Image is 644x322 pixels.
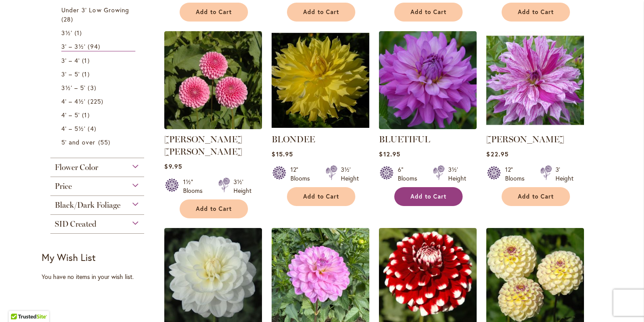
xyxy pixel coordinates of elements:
a: BLONDEE [272,134,315,145]
button: Add to Cart [180,199,248,218]
div: 3½' Height [448,165,466,183]
button: Add to Cart [287,3,355,22]
div: 6" Blooms [398,165,422,183]
a: 4' – 5½' 4 [61,124,135,133]
span: Add to Cart [410,193,446,200]
span: Under 3' Low Growing [61,6,129,14]
span: Add to Cart [518,193,554,200]
span: 3' – 3½' [61,42,85,51]
iframe: Launch Accessibility Center [7,291,31,315]
button: Add to Cart [180,3,248,22]
span: SID Created [55,219,96,229]
span: 5' and over [61,138,96,146]
span: 28 [61,14,75,24]
span: 3' – 5' [61,70,80,78]
img: BETTY ANNE [164,31,262,129]
a: 5' and over 55 [61,137,135,147]
span: $12.95 [379,150,400,158]
span: $15.95 [272,150,293,158]
div: You have no items in your wish list. [42,272,159,281]
div: 1½" Blooms [183,177,208,195]
span: $9.95 [164,162,182,170]
span: Add to Cart [410,8,446,16]
button: Add to Cart [394,3,463,22]
img: Blondee [272,31,369,129]
span: Black/Dark Foliage [55,200,120,210]
button: Add to Cart [502,187,570,206]
div: 3' Height [556,165,573,183]
a: Brandon Michael [486,123,584,131]
a: Under 3' Low Growing 28 [61,5,135,24]
span: 4' – 4½' [61,97,85,105]
a: BETTY ANNE [164,123,262,131]
span: 3' – 4' [61,56,80,65]
a: [PERSON_NAME] [PERSON_NAME] [164,134,242,157]
span: 3½' [61,29,72,37]
span: 4 [88,124,98,133]
span: 3 [88,83,98,92]
span: 1 [82,56,92,65]
a: [PERSON_NAME] [486,134,564,145]
a: 4' – 5' 1 [61,110,135,119]
a: 3' – 3½' 94 [61,42,135,51]
img: Brandon Michael [486,31,584,129]
span: 4' – 5' [61,111,80,119]
span: Flower Color [55,163,98,172]
img: Bluetiful [379,31,477,129]
span: 55 [98,137,113,147]
span: 1 [82,69,92,79]
span: 94 [88,42,102,51]
span: Add to Cart [518,8,554,16]
span: Add to Cart [303,193,339,200]
a: 4' – 4½' 225 [61,97,135,106]
span: 1 [82,110,92,119]
span: Price [55,181,72,191]
div: 12" Blooms [505,165,530,183]
div: 12" Blooms [290,165,315,183]
a: Bluetiful [379,123,477,131]
span: 4' – 5½' [61,124,85,133]
span: 225 [88,97,105,106]
a: Blondee [272,123,369,131]
button: Add to Cart [502,3,570,22]
div: 3½' Height [234,177,251,195]
button: Add to Cart [287,187,355,206]
span: 1 [74,28,84,37]
span: 3½' – 5' [61,83,85,92]
a: BLUETIFUL [379,134,430,145]
strong: My Wish List [42,251,96,264]
a: 3' – 4' 1 [61,56,135,65]
span: Add to Cart [303,8,339,16]
span: Add to Cart [196,8,232,16]
div: 3½' Height [341,165,359,183]
a: 3½' 1 [61,28,135,37]
span: Add to Cart [196,205,232,213]
a: 3' – 5' 1 [61,69,135,79]
span: $22.95 [486,150,508,158]
a: 3½' – 5' 3 [61,83,135,92]
button: Add to Cart [394,187,463,206]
